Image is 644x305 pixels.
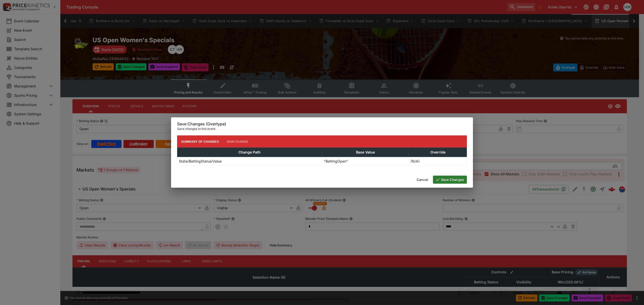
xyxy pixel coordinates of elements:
[409,157,467,166] td: (N/A)
[409,148,467,157] th: Override
[322,148,409,157] th: Base Value
[177,126,467,131] p: Save changes to this event.
[322,157,409,166] td: "BettingOpen"
[177,121,467,127] h6: Save Changes (Overtype)
[177,135,223,147] button: Summary of Changes
[223,135,252,147] button: Raw Change
[177,148,322,157] th: Change Path
[179,159,222,164] p: State/BettingStatus/Value
[433,176,467,184] button: Save Changes
[414,176,431,184] button: Cancel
